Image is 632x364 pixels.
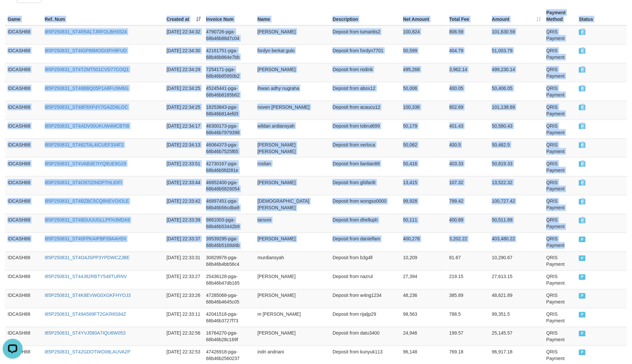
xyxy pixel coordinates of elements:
td: 25,145.57 [489,327,544,346]
td: QRIS Payment [544,82,577,101]
td: QRIS Payment [544,120,577,139]
td: IDCASH88 [5,176,42,195]
span: PAID [579,86,586,92]
span: PAID [579,124,586,129]
td: 100,336 [400,101,447,120]
td: 50,819.33 [489,157,544,176]
td: 50,580.43 [489,120,544,139]
span: PAID [579,350,586,355]
td: 46852400-pga-68b46b5826054 [203,176,255,195]
td: 9861003-pga-68b46b53442b9 [203,214,255,233]
td: [PERSON_NAME] [255,63,330,82]
th: Amount: activate to sort column ascending [489,7,544,25]
span: PAID [579,105,586,110]
td: murdiansyah [255,252,330,270]
td: IDCASH88 [5,25,42,45]
a: I85P250831_ST48F8XP4Y7GA2D6LOC [45,104,128,110]
td: IDCASH88 [5,270,42,289]
td: Deposit from wongso0000 [330,195,400,214]
td: 50,062 [400,139,447,157]
th: Invoice Num [203,7,255,25]
a: I85P250831_ST44J82RBTY548TURNV [45,274,127,279]
td: 42161751-pga-68b46b864e7bb [203,44,255,63]
td: 25436128-pga-68b46b47db165 [203,270,255,289]
td: 45245441-pga-68b46b8185b62 [203,82,255,101]
td: tarsoni [255,214,330,233]
td: [DATE] 22:33:39 [164,214,204,233]
td: 50,511.89 [489,214,544,233]
td: 50,179 [400,120,447,139]
td: Deposit from danielfam [330,233,400,252]
td: IDCASH88 [5,195,42,214]
td: 51,003.79 [489,44,544,63]
td: ihwan adhy nugraha [255,82,330,101]
td: 81.67 [447,252,490,270]
td: 7254171-pga-68b46b85950b2 [203,63,255,82]
td: 50,006 [400,82,447,101]
span: PAID [579,48,586,54]
td: [DATE] 22:33:44 [164,176,204,195]
td: 46897451-pga-68b46b56cdba9 [203,195,255,214]
td: QRIS Payment [544,327,577,346]
td: 46064373-pga-68b46b7525f65 [203,139,255,157]
td: 400.89 [447,214,490,233]
td: Deposit from redink [330,63,400,82]
td: IDCASH88 [5,289,42,308]
td: IDCASH88 [5,139,42,157]
td: IDCASH88 [5,308,42,327]
a: I85P250831_ST40FPKAIPBP39AAH5X [45,236,127,242]
a: I85P250831_ST462TAL4ICUEF334F2 [45,142,124,147]
td: [PERSON_NAME] [255,176,330,195]
td: [DATE] 22:33:26 [164,289,204,308]
td: 47285068-pga-68b46b4645c05 [203,289,255,308]
a: I85P250831_ST48DUUUGLLPFHJMDA9 [45,218,130,223]
td: Deposit from datu3400 [330,327,400,346]
span: PAID [579,161,586,167]
span: PAID [579,331,586,337]
th: Status [576,7,627,25]
td: QRIS Payment [544,139,577,157]
td: 10,290.67 [489,252,544,270]
td: 495,268 [400,63,447,82]
td: 98,563 [400,308,447,327]
td: 99,351.5 [489,308,544,327]
td: IDCASH88 [5,44,42,63]
td: [DATE] 22:32:56 [164,327,204,346]
th: Payment Method [544,7,577,25]
span: PAID [579,199,586,205]
span: PAID [579,237,586,242]
td: 42730167-pga-68b46b5fd281e [203,157,255,176]
td: [PERSON_NAME] [PERSON_NAME] [255,139,330,157]
td: [DATE] 22:33:31 [164,252,204,270]
td: IDCASH88 [5,327,42,346]
td: 100,727.42 [489,195,544,214]
td: 48,236 [400,289,447,308]
td: 3,202.22 [447,233,490,252]
td: 39539295-pga-68b46b5168d4b [203,233,255,252]
td: [PERSON_NAME] [255,233,330,252]
span: PAID [579,29,586,35]
th: Total Fee [447,7,490,25]
td: 16764270-pga-68b46b28c169f [203,327,255,346]
td: IDCASH88 [5,101,42,120]
td: 48,621.89 [489,289,544,308]
a: I85P250831_ST42GDOTWO08LAUVA2P [45,349,131,355]
td: QRIS Payment [544,289,577,308]
td: [DATE] 22:34:29 [164,63,204,82]
td: [PERSON_NAME] [255,25,330,45]
td: 400,278 [400,233,447,252]
td: 499,230.14 [489,63,544,82]
td: IDCASH88 [5,63,42,82]
td: 401.43 [447,120,490,139]
td: 13,522.32 [489,176,544,195]
td: 50,111 [400,214,447,233]
a: I85P250831_ST4K8EVWG0XGKFHYOJ3 [45,293,131,298]
td: 27,613.15 [489,270,544,289]
th: Ref. Num [42,7,164,25]
td: IDCASH88 [5,120,42,139]
td: QRIS Payment [544,157,577,176]
td: Deposit from dhelluph [330,214,400,233]
td: QRIS Payment [544,101,577,120]
td: 99,928 [400,195,447,214]
td: 46300173-pga-68b46b7979398 [203,120,255,139]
